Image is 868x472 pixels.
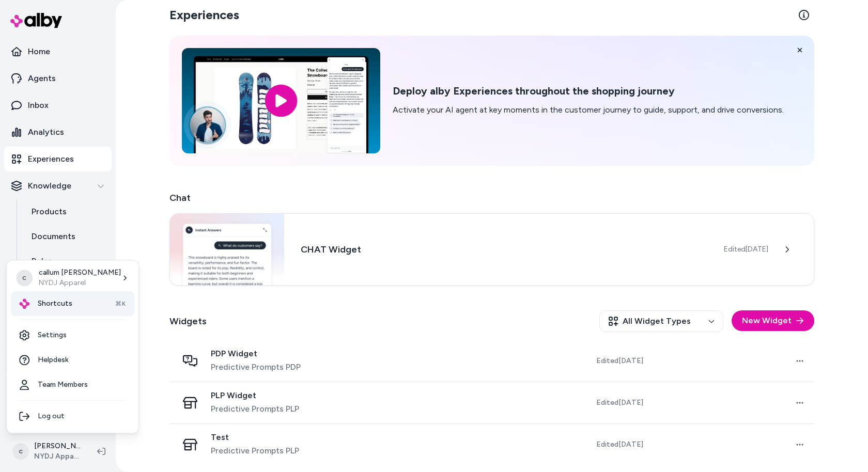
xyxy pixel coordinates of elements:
div: Log out [11,404,134,429]
p: NYDJ Apparel [39,278,121,288]
span: Shortcuts [38,298,72,309]
p: callum [PERSON_NAME] [39,268,121,278]
span: ⌘K [115,300,126,308]
img: alby Logo [19,298,29,309]
span: c [16,270,33,286]
a: Team Members [11,372,134,397]
span: Helpdesk [38,355,69,365]
a: Settings [11,323,134,348]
